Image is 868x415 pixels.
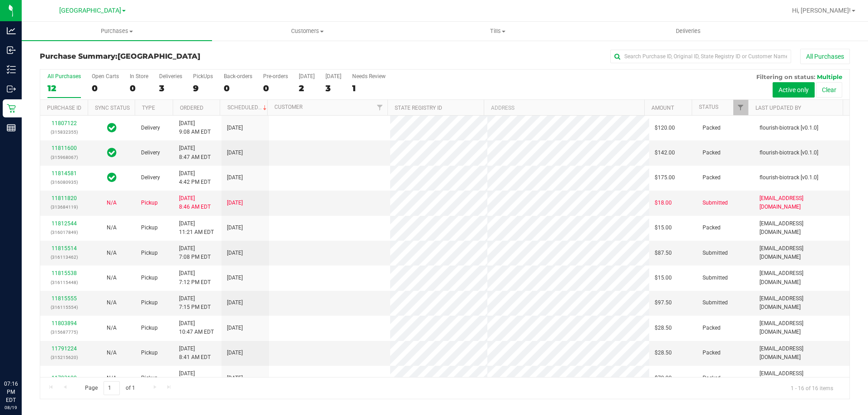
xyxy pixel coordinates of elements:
div: 0 [263,83,288,93]
a: 11814581 [52,170,77,177]
span: Page of 1 [77,381,142,395]
button: N/A [107,224,117,232]
button: N/A [107,199,117,207]
span: Pickup [141,274,158,282]
div: All Purchases [47,73,81,79]
p: (315832355) [46,128,82,136]
span: Packed [703,149,721,157]
inline-svg: Inbound [7,46,16,55]
span: In Sync [107,171,117,184]
div: 12 [47,83,81,93]
p: (315968067) [46,153,82,162]
a: Purchases [22,22,212,41]
span: [DATE] [227,249,243,257]
span: Packed [703,224,721,232]
span: Packed [703,374,721,382]
span: $142.00 [655,149,675,157]
span: Delivery [141,124,160,132]
span: [DATE] [227,199,243,207]
a: 11791224 [52,345,77,352]
a: Customer [274,104,302,110]
span: [DATE] 8:41 AM EDT [179,345,211,362]
button: N/A [107,324,117,332]
span: [DATE] [227,324,243,332]
span: Submitted [703,199,728,207]
h3: Purchase Summary: [40,52,310,61]
span: [EMAIL_ADDRESS][DOMAIN_NAME] [759,219,844,237]
a: Status [699,104,718,110]
span: Not Applicable [107,275,117,281]
a: 11807122 [52,120,77,126]
span: Delivery [141,173,160,182]
span: [EMAIL_ADDRESS][DOMAIN_NAME] [759,345,844,362]
span: Pickup [141,249,158,257]
span: Delivery [141,149,160,157]
span: $87.50 [655,249,672,257]
div: 3 [325,83,341,93]
span: [DATE] 7:08 PM EDT [179,244,211,261]
span: In Sync [107,121,117,134]
span: Packed [703,124,721,132]
span: [DATE] [227,224,243,232]
div: 9 [193,83,213,93]
div: Open Carts [92,73,119,79]
p: (315215620) [46,353,82,362]
div: PickUps [193,73,213,79]
span: [EMAIL_ADDRESS][DOMAIN_NAME] [759,244,844,261]
span: $18.00 [655,199,672,207]
span: $28.50 [655,349,672,357]
div: 0 [224,83,252,93]
p: (316115554) [46,303,82,312]
a: State Registry ID [395,105,442,111]
span: [DATE] [227,298,243,307]
span: [EMAIL_ADDRESS][DOMAIN_NAME] [759,269,844,286]
div: [DATE] [299,73,315,79]
span: [DATE] 8:47 AM EDT [179,144,211,161]
div: Needs Review [352,73,386,79]
button: N/A [107,249,117,257]
span: flourish-biotrack [v0.1.0] [759,149,818,157]
span: Purchases [22,27,212,35]
a: Ordered [180,105,203,111]
button: N/A [107,349,117,357]
span: [DATE] 7:12 PM EDT [179,269,211,286]
a: 11815555 [52,295,77,302]
a: Last Updated By [755,105,801,111]
a: Purchase ID [47,105,81,111]
span: [DATE] [227,274,243,282]
a: Filter [373,100,387,115]
div: 0 [130,83,148,93]
div: Back-orders [224,73,252,79]
p: 07:16 PM EDT [4,380,18,404]
a: Type [142,105,155,111]
a: Sync Status [95,105,130,111]
span: Pickup [141,324,158,332]
span: Pickup [141,374,158,382]
span: flourish-biotrack [v0.1.0] [759,173,818,182]
span: Not Applicable [107,325,117,331]
button: All Purchases [800,49,850,64]
span: Tills [403,27,592,35]
p: (316080935) [46,178,82,187]
button: Clear [816,82,842,98]
span: $70.00 [655,374,672,382]
a: Amount [651,105,674,111]
a: 11812544 [52,220,77,227]
span: $15.00 [655,224,672,232]
span: Not Applicable [107,250,117,256]
a: 11811600 [52,145,77,151]
span: [DATE] 7:15 PM EDT [179,294,211,312]
inline-svg: Reports [7,123,16,132]
span: [GEOGRAPHIC_DATA] [118,52,200,61]
button: N/A [107,374,117,382]
span: Pickup [141,224,158,232]
p: (315687775) [46,328,82,336]
inline-svg: Outbound [7,84,16,93]
span: Not Applicable [107,200,117,206]
a: Scheduled [227,104,269,111]
span: Not Applicable [107,375,117,381]
inline-svg: Analytics [7,26,16,35]
span: [DATE] 11:21 AM EDT [179,219,214,237]
span: Pickup [141,298,158,307]
a: 11803894 [52,320,77,326]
